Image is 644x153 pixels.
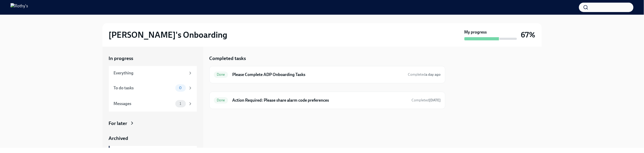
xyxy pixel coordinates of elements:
h5: Completed tasks [209,55,246,62]
a: DonePlease Complete ADP Onboarding TasksCompleteda day ago [214,70,441,79]
span: 1 [176,102,184,106]
span: October 6th, 2025 21:04 [408,72,441,77]
a: In progress [109,55,197,62]
span: October 3rd, 2025 13:31 [412,98,441,103]
a: Messages1 [109,96,197,112]
span: Completed [408,72,441,77]
strong: [DATE] [429,98,441,102]
a: To do tasks0 [109,80,197,96]
h2: [PERSON_NAME]'s Onboarding [109,30,228,40]
div: Everything [114,70,186,76]
span: Done [214,98,228,102]
img: Rothy's [10,3,28,12]
h6: Action Required: Please share alarm code preferences [232,97,407,103]
a: Archived [109,135,197,142]
a: For later [109,120,197,127]
h6: Please Complete ADP Onboarding Tasks [232,72,404,78]
strong: a day ago [426,72,441,77]
h3: 67% [521,30,535,40]
strong: My progress [464,29,487,35]
a: DoneAction Required: Please share alarm code preferencesCompleted[DATE] [214,96,441,105]
a: Everything [109,66,197,80]
div: Messages [114,101,173,107]
span: Done [214,73,228,76]
div: To do tasks [114,85,173,91]
div: For later [109,120,127,127]
span: 0 [176,86,185,90]
span: Completed [412,98,441,102]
